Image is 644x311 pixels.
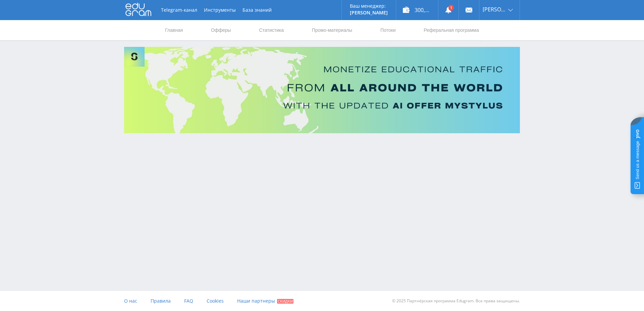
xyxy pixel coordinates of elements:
span: О нас [124,298,137,304]
a: FAQ [184,291,193,311]
span: Наши партнеры [237,298,275,304]
a: Правила [151,291,171,311]
div: © 2025 Партнёрская программа Edugram. Все права защищены. [325,291,520,311]
a: Статистика [258,20,284,40]
a: Наши партнеры Скидки [237,291,293,311]
a: Потоки [380,20,396,40]
span: Правила [151,298,171,304]
a: Главная [164,20,183,40]
span: FAQ [184,298,193,304]
p: Ваш менеджер: [350,3,388,9]
p: [PERSON_NAME] [350,10,388,15]
a: О нас [124,291,137,311]
span: Скидки [277,299,293,304]
a: Промо-материалы [311,20,353,40]
a: Cookies [207,291,224,311]
span: Cookies [207,298,224,304]
span: [PERSON_NAME] [483,7,506,12]
img: Banner [124,47,520,133]
a: Реферальная программа [423,20,480,40]
a: Офферы [210,20,232,40]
